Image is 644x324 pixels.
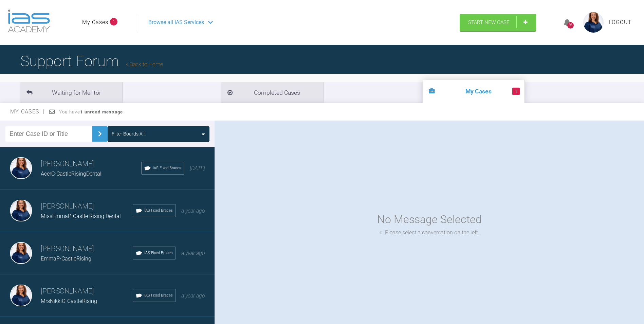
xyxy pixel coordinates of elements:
span: Start New Case [468,19,510,25]
span: [DATE] [190,165,205,172]
span: IAS Fixed Braces [144,292,173,299]
h3: [PERSON_NAME] [41,201,133,212]
span: IAS Fixed Braces [153,165,181,171]
li: My Cases [423,80,525,103]
span: AcerC-CastleRisingDental [41,170,102,177]
a: Back to Home [126,61,163,68]
span: IAS Fixed Braces [144,208,173,214]
strong: 1 unread message [80,109,123,114]
img: profile.png [583,12,604,33]
a: My Cases [82,18,108,27]
h3: [PERSON_NAME] [41,158,141,170]
img: logo-light.3e3ef733.png [8,10,50,33]
span: a year ago [181,250,205,256]
span: MissEmmaP-Castle Rising Dental [41,213,121,219]
span: MrsNikkiG-CastleRising [41,298,97,304]
a: Logout [609,18,632,27]
span: a year ago [181,208,205,214]
h3: [PERSON_NAME] [41,243,133,255]
div: No Message Selected [377,211,482,228]
img: Kinga Maciejewska [10,200,32,221]
span: EmmaP-CastleRising [41,255,91,262]
img: Kinga Maciejewska [10,157,32,179]
div: 95 [567,22,574,29]
h3: [PERSON_NAME] [41,286,133,297]
span: Browse all IAS Services [148,18,204,27]
span: My Cases [10,108,45,115]
span: 1 [512,88,520,95]
span: IAS Fixed Braces [144,250,173,256]
a: Start New Case [460,14,536,31]
img: chevronRight.28bd32b0.svg [94,128,105,139]
h1: Support Forum [20,49,163,73]
li: Completed Cases [221,82,323,103]
span: You have [59,109,123,114]
div: Filter Boards: All [112,130,145,138]
li: Waiting for Mentor [20,82,122,103]
span: a year ago [181,292,205,299]
input: Enter Case ID or Title [5,126,92,142]
img: Kinga Maciejewska [10,285,32,306]
div: Please select a conversation on the left. [380,228,479,237]
img: Kinga Maciejewska [10,242,32,264]
span: 1 [110,18,117,25]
